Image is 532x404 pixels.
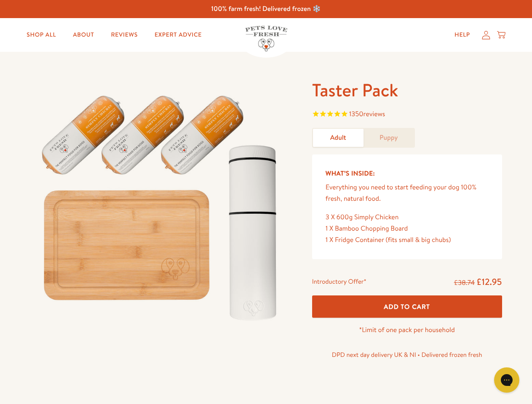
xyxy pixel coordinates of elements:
[312,349,502,360] p: DPD next day delivery UK & NI • Delivered frozen fresh
[245,26,287,51] img: Pets Love Fresh
[384,302,430,311] span: Add To Cart
[326,234,489,246] div: 1 X Fridge Container (fits small & big chubs)
[30,79,292,330] img: Taster Pack - Adult
[364,109,385,119] span: reviews
[448,27,477,43] a: Help
[313,129,364,147] a: Adult
[312,276,366,289] div: Introductory Offer*
[104,27,144,43] a: Reviews
[454,278,475,287] s: £38.74
[148,27,209,43] a: Expert Advice
[326,168,489,179] h5: What’s Inside:
[326,224,408,233] span: 1 X Bamboo Chopping Board
[349,109,385,119] span: 1350 reviews
[20,27,63,43] a: Shop All
[66,27,101,43] a: About
[312,109,502,121] span: Rated 4.8 out of 5 stars 1350 reviews
[490,364,524,396] iframe: Gorgias live chat messenger
[364,129,414,147] a: Puppy
[326,182,489,205] p: Everything you need to start feeding your dog 100% fresh, natural food.
[312,295,502,318] button: Add To Cart
[326,212,489,223] div: 3 X 600g Simply Chicken
[312,79,502,102] h1: Taster Pack
[476,276,502,288] span: £12.95
[312,324,502,336] p: *Limit of one pack per household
